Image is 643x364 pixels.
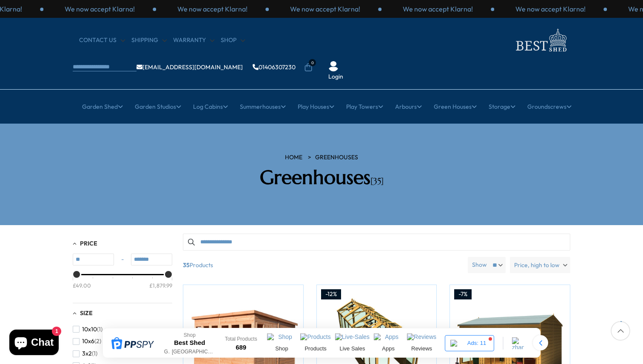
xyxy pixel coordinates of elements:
[137,64,243,70] a: [EMAIL_ADDRESS][DOMAIN_NAME]
[515,4,586,14] p: We now accept Klarna!
[156,4,269,14] div: 1 / 3
[82,338,94,345] span: 10x6
[395,96,422,117] a: Arbours
[489,96,515,117] a: Storage
[221,36,245,45] a: Shop
[65,4,135,14] p: We now accept Klarna!
[321,289,341,299] div: -12%
[183,234,570,251] input: Search products
[73,274,172,296] div: Price
[193,96,228,117] a: Log Cabins
[304,63,313,72] a: 0
[200,166,443,189] h2: Greenhouses
[82,96,123,117] a: Garden Shed
[240,96,286,117] a: Summerhouses
[92,350,97,357] span: (1)
[328,73,343,81] a: Login
[79,36,125,45] a: CONTACT US
[494,4,607,14] div: 1 / 3
[149,281,172,289] div: £1,879.99
[82,326,97,333] span: 10x10
[511,26,570,54] img: logo
[80,240,97,247] span: Price
[315,153,358,162] a: Greenhouses
[381,4,494,14] div: 3 / 3
[269,4,381,14] div: 2 / 3
[527,96,572,117] a: Groundscrews
[309,59,316,66] span: 0
[73,281,91,289] div: £49.00
[179,257,464,273] span: Products
[73,347,97,360] button: 3x2
[346,96,383,117] a: Play Towers
[454,289,472,299] div: -7%
[135,96,181,117] a: Garden Studios
[510,257,570,273] label: Price, high to low
[514,257,560,273] span: Price, high to low
[370,176,384,186] span: [35]
[73,323,102,336] button: 10x10
[253,64,296,70] a: 01406307230
[97,326,102,333] span: (1)
[328,61,339,71] img: User Icon
[43,4,156,14] div: 3 / 3
[80,309,93,317] span: Size
[298,96,334,117] a: Play Houses
[131,36,167,45] a: Shipping
[94,338,101,345] span: (2)
[472,261,487,269] label: Show
[183,257,190,273] b: 35
[7,330,61,357] inbox-online-store-chat: Shopify online store chat
[82,350,92,357] span: 3x2
[73,254,114,265] input: Min value
[434,96,477,117] a: Green Houses
[403,4,473,14] p: We now accept Klarna!
[177,4,248,14] p: We now accept Klarna!
[131,254,172,265] input: Max value
[73,335,101,347] button: 10x6
[285,153,302,162] a: HOME
[114,255,131,264] span: -
[173,36,214,45] a: Warranty
[290,4,360,14] p: We now accept Klarna!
